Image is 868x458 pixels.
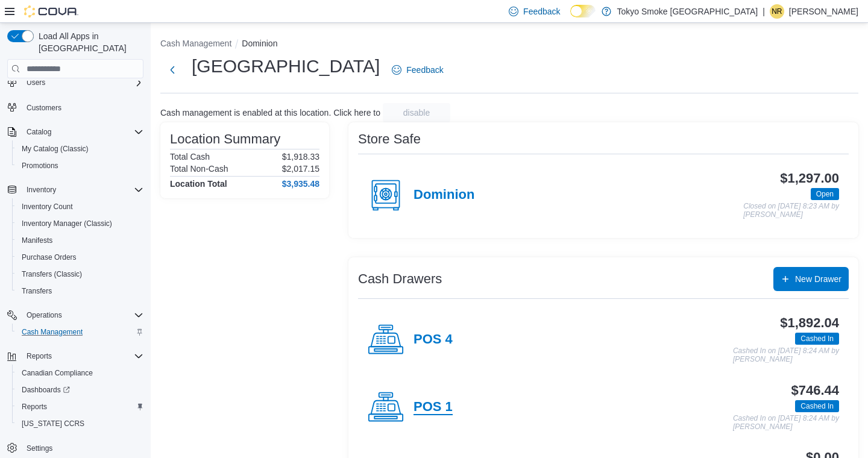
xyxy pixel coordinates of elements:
button: Canadian Compliance [12,365,148,381]
div: Natasha Roberts [770,4,784,19]
button: Customers [2,98,148,116]
button: New Drawer [773,267,849,291]
p: Tokyo Smoke [GEOGRAPHIC_DATA] [617,4,758,19]
button: Inventory [2,181,148,198]
span: Inventory [27,185,56,195]
button: Operations [2,307,148,324]
h3: $1,892.04 [780,316,839,330]
span: Transfers [17,284,143,298]
span: Feedback [523,5,560,17]
a: Promotions [17,158,63,173]
button: Inventory [22,183,61,197]
p: Cashed In on [DATE] 8:24 AM by [PERSON_NAME] [733,415,839,431]
p: Closed on [DATE] 8:23 AM by [PERSON_NAME] [743,202,839,219]
button: My Catalog (Classic) [12,140,148,157]
button: Purchase Orders [12,249,148,266]
h6: Total Cash [170,152,210,162]
h6: Total Non-Cash [170,164,228,174]
span: Inventory [22,183,143,197]
a: Manifests [17,233,57,248]
a: Feedback [387,58,448,82]
span: Customers [27,103,61,113]
span: My Catalog (Classic) [22,144,89,154]
button: Transfers (Classic) [12,266,148,283]
span: Inventory Count [17,199,143,214]
button: Dominion [242,39,277,48]
button: Catalog [22,125,56,139]
h4: $3,935.48 [282,179,319,189]
button: Catalog [2,124,148,140]
span: Inventory Manager (Classic) [17,216,143,231]
span: Load All Apps in [GEOGRAPHIC_DATA] [34,30,143,54]
a: Reports [17,400,52,414]
h3: Store Safe [358,132,421,146]
span: Cash Management [17,325,143,339]
span: Catalog [22,125,143,139]
a: Purchase Orders [17,250,81,265]
span: Transfers (Classic) [22,269,82,279]
h3: $746.44 [791,383,839,398]
button: Inventory Manager (Classic) [12,215,148,232]
p: | [763,4,765,19]
a: Customers [22,101,66,115]
span: Reports [22,349,143,363]
p: Cashed In on [DATE] 8:24 AM by [PERSON_NAME] [733,347,839,363]
span: Cashed In [800,333,834,344]
a: Canadian Compliance [17,366,98,380]
p: [PERSON_NAME] [789,4,858,19]
span: Canadian Compliance [22,368,93,378]
span: Transfers [22,286,52,296]
button: Cash Management [160,39,231,48]
span: disable [403,107,430,119]
p: $1,918.33 [282,152,319,162]
span: Purchase Orders [17,250,143,265]
span: Canadian Compliance [17,366,143,380]
span: Cashed In [795,333,839,345]
a: My Catalog (Classic) [17,142,93,156]
span: Washington CCRS [17,416,143,431]
span: Open [816,189,834,199]
nav: An example of EuiBreadcrumbs [160,37,858,52]
button: Next [160,58,184,82]
button: Reports [22,349,57,363]
span: Reports [22,402,47,412]
h3: Cash Drawers [358,272,442,286]
p: $2,017.15 [282,164,319,174]
button: Users [22,75,50,90]
span: Catalog [27,127,51,137]
span: Operations [22,308,143,322]
button: Reports [2,348,148,365]
span: Settings [22,441,143,456]
h1: [GEOGRAPHIC_DATA] [192,54,380,78]
span: Dashboards [17,383,143,397]
span: NR [772,4,782,19]
span: Customers [22,99,143,114]
span: Operations [27,310,62,320]
span: Dashboards [22,385,70,395]
span: Inventory Manager (Classic) [22,219,112,228]
span: Users [22,75,143,90]
button: Settings [2,439,148,457]
span: Transfers (Classic) [17,267,143,281]
button: Promotions [12,157,148,174]
span: Reports [17,400,143,414]
span: Manifests [22,236,52,245]
a: Settings [22,441,57,456]
span: Reports [27,351,52,361]
h4: Location Total [170,179,227,189]
button: Manifests [12,232,148,249]
span: Settings [27,444,52,453]
a: Inventory Manager (Classic) [17,216,117,231]
span: Purchase Orders [22,253,77,262]
h4: POS 4 [414,332,453,348]
a: Dashboards [12,381,148,398]
button: Reports [12,398,148,415]
button: Users [2,74,148,91]
button: Cash Management [12,324,148,340]
span: Users [27,78,45,87]
span: Feedback [406,64,443,76]
button: Inventory Count [12,198,148,215]
span: Cashed In [795,400,839,412]
span: Promotions [17,158,143,173]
